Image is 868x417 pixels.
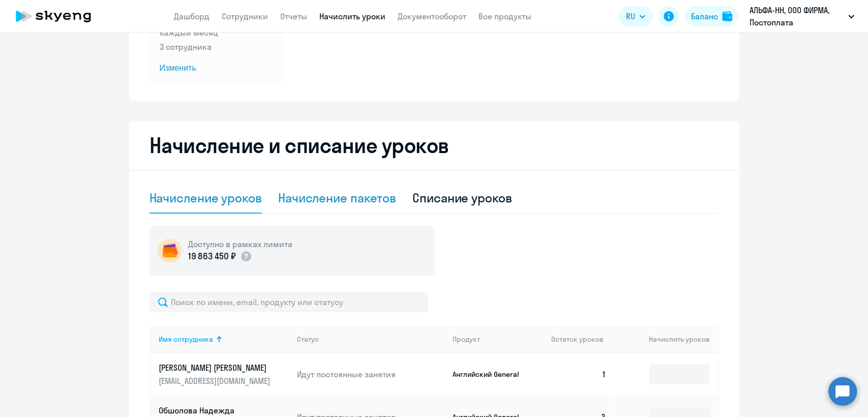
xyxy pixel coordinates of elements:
input: Поиск по имени, email, продукту или статусу [149,292,428,312]
p: [EMAIL_ADDRESS][DOMAIN_NAME] [159,375,273,386]
div: Продукт [453,335,480,344]
div: Продукт [453,335,543,344]
span: Изменить [160,62,273,74]
div: Начисление уроков [149,190,262,206]
p: Английский General [453,370,529,379]
div: Статус [297,335,444,344]
td: 1 [543,353,614,396]
p: АЛЬФА-НН, ООО ФИРМА, Постоплата [750,4,844,28]
button: Балансbalance [685,6,738,26]
div: Статус [297,335,319,344]
span: Остаток уроков [551,335,604,344]
div: Имя сотрудника [159,335,213,344]
a: Начислить уроки [319,11,385,21]
p: [PERSON_NAME] [PERSON_NAME] [159,362,273,373]
a: Сотрудники [222,11,268,21]
h5: Доступно в рамках лимита [188,239,292,250]
div: Имя сотрудника [159,335,289,344]
p: Каждый месяц [160,26,273,39]
div: Остаток уроков [551,335,614,344]
div: Баланс [691,10,718,22]
div: Начисление пакетов [278,190,396,206]
button: АЛЬФА-НН, ООО ФИРМА, Постоплата [744,4,859,28]
a: Отчеты [280,11,307,21]
a: Дашборд [174,11,209,21]
th: Начислить уроков [614,325,717,353]
a: Документооборот [398,11,466,21]
p: Идут постоянные занятия [297,369,444,380]
span: RU [626,10,635,22]
button: RU [619,6,652,26]
p: 19 863 450 ₽ [188,250,236,263]
img: balance [722,11,732,21]
p: 3 сотрудника [160,41,273,53]
h2: Начисление и списание уроков [149,133,719,158]
img: wallet-circle.png [158,239,182,263]
div: Списание уроков [412,190,512,206]
p: Обшолова Надежда [159,405,273,416]
a: [PERSON_NAME] [PERSON_NAME][EMAIL_ADDRESS][DOMAIN_NAME] [159,362,289,386]
a: Все продукты [478,11,531,21]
